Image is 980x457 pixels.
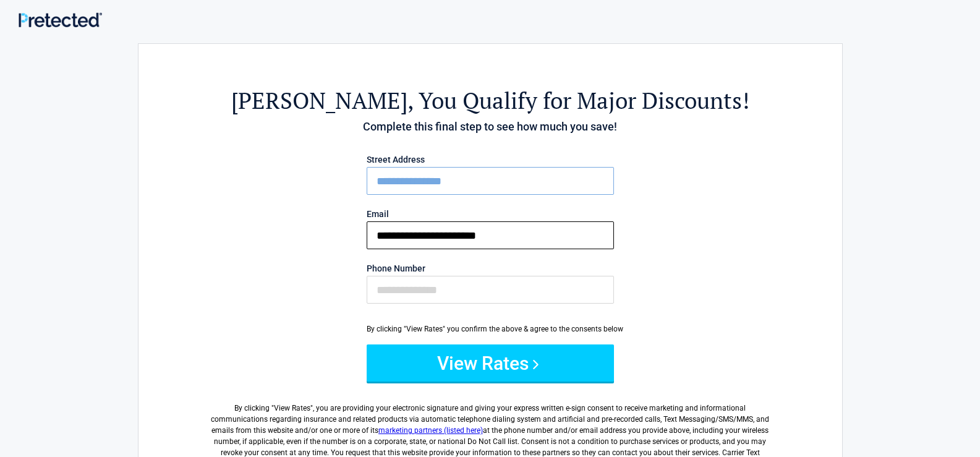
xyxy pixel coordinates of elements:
button: View Rates [367,344,614,382]
label: Email [367,210,614,218]
label: Street Address [367,155,614,164]
h2: , You Qualify for Major Discounts! [207,85,774,116]
label: Phone Number [367,264,614,273]
span: View Rates [274,404,310,412]
h4: Complete this final step to see how much you save! [207,119,774,135]
img: Main Logo [19,12,102,27]
a: marketing partners (listed here) [378,426,483,435]
span: [PERSON_NAME] [231,85,407,116]
div: By clicking "View Rates" you confirm the above & agree to the consents below [367,323,614,335]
